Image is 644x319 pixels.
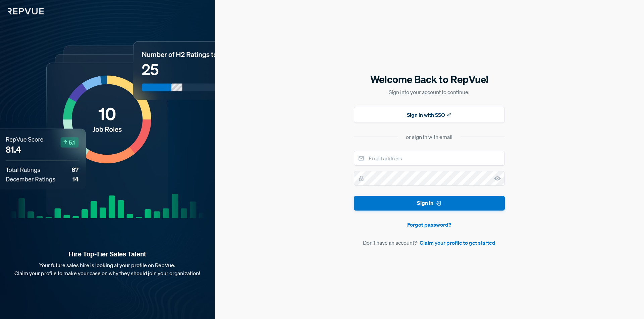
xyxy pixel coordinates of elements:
[354,107,505,123] button: Sign In with SSO
[354,151,505,166] input: Email address
[420,239,495,247] a: Claim your profile to get started
[354,72,505,86] h5: Welcome Back to RepVue!
[354,221,505,229] a: Forgot password?
[11,250,204,258] strong: Hire Top-Tier Sales Talent
[11,261,204,277] p: Your future sales hire is looking at your profile on RepVue. Claim your profile to make your case...
[354,88,505,96] p: Sign into your account to continue.
[354,239,505,247] article: Don't have an account?
[406,133,452,141] div: or sign in with email
[354,196,505,211] button: Sign In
